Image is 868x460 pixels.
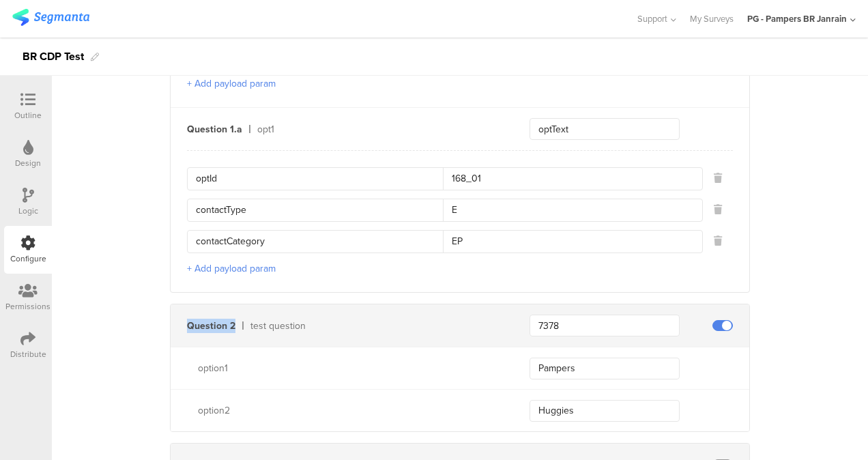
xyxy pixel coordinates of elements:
div: Logic [18,205,38,217]
input: Key [196,231,443,253]
button: + Add payload param [187,261,276,276]
input: Key [196,168,443,190]
button: + Add payload param [187,76,276,91]
div: Distribute [10,348,46,360]
input: Enter a key... [530,118,680,140]
input: Enter a value... [530,358,680,379]
div: Configure [10,253,46,265]
div: test question [250,319,497,333]
div: PG - Pampers BR Janrain [747,12,847,25]
img: segmanta logo [12,9,89,26]
div: Permissions [5,300,50,313]
input: Value [443,199,694,221]
input: Enter a value... [530,400,680,422]
div: Design [15,157,41,169]
input: Value [443,168,694,190]
div: Outline [14,109,42,121]
div: opt1 [257,122,497,136]
div: option2 [198,403,497,418]
div: BR CDP Test [23,46,84,68]
input: Key [196,199,443,221]
span: Support [637,12,667,25]
div: Question 1.a [187,122,242,136]
input: Enter a key... [530,315,680,336]
div: option1 [198,361,497,375]
input: Value [443,231,694,253]
div: Question 2 [187,319,235,333]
